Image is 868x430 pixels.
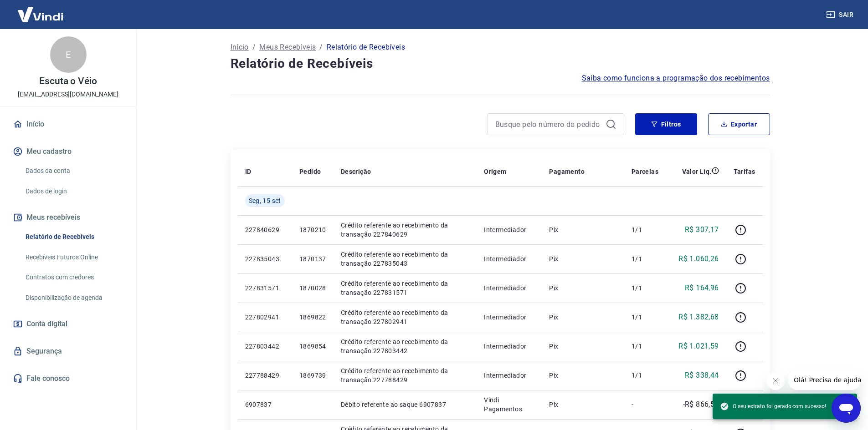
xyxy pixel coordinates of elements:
[635,113,697,135] button: Filtros
[245,225,285,234] p: 227840629
[678,341,719,352] p: R$ 1.021,59
[22,248,125,267] a: Recebíveis Futuros Online
[484,313,534,322] p: Intermediador
[549,313,616,322] p: Pix
[299,313,326,322] p: 1869822
[632,342,658,351] p: 1/1
[484,225,534,234] p: Intermediador
[245,371,285,380] p: 227788429
[245,283,285,293] p: 227831571
[682,167,712,176] p: Valor Líq.
[341,308,469,326] p: Crédito referente ao recebimento da transação 227802941
[245,313,285,322] p: 227802941
[245,254,285,263] p: 227835043
[341,279,469,297] p: Crédito referente ao recebimento da transação 227831571
[259,42,316,53] a: Meus Recebíveis
[22,182,125,201] a: Dados de login
[18,90,118,99] p: [EMAIL_ADDRESS][DOMAIN_NAME]
[299,167,321,176] p: Pedido
[832,394,861,423] iframe: Botão para abrir a janela de mensagens
[11,142,125,162] button: Meu cadastro
[22,162,125,180] a: Dados da conta
[22,228,125,246] a: Relatório de Recebíveis
[11,114,125,134] a: Início
[341,167,371,176] p: Descrição
[484,167,506,176] p: Origem
[245,342,285,351] p: 227803442
[341,250,469,268] p: Crédito referente ao recebimento da transação 227835043
[327,42,405,53] p: Relatório de Recebíveis
[549,400,616,409] p: Pix
[678,253,719,264] p: R$ 1.060,26
[632,254,658,263] p: 1/1
[299,225,326,234] p: 1870210
[231,55,770,73] h4: Relatório de Recebíveis
[11,314,125,334] a: Conta digital
[299,283,326,293] p: 1870028
[252,42,256,53] p: /
[708,113,770,135] button: Exportar
[299,254,326,263] p: 1870137
[5,6,77,14] span: Olá! Precisa de ajuda?
[11,369,125,389] a: Fale conosco
[632,313,658,322] p: 1/1
[319,42,323,53] p: /
[632,371,658,380] p: 1/1
[495,117,602,131] input: Busque pelo número do pedido
[685,224,719,235] p: R$ 307,17
[26,318,67,330] span: Conta digital
[341,366,469,384] p: Crédito referente ao recebimento da transação 227788429
[299,342,326,351] p: 1869854
[549,371,616,380] p: Pix
[11,0,70,28] img: Vindi
[549,254,616,263] p: Pix
[685,370,719,381] p: R$ 338,44
[720,402,826,411] span: O seu extrato foi gerado com sucesso!
[788,370,861,390] iframe: Mensagem da empresa
[632,225,658,234] p: 1/1
[11,341,125,361] a: Segurança
[484,254,534,263] p: Intermediador
[685,283,719,293] p: R$ 164,96
[50,36,87,73] div: E
[245,400,285,409] p: 6907837
[484,371,534,380] p: Intermediador
[734,167,755,176] p: Tarifas
[632,167,658,176] p: Parcelas
[341,337,469,355] p: Crédito referente ao recebimento da transação 227803442
[683,399,719,410] p: -R$ 866,50
[549,225,616,234] p: Pix
[11,207,125,228] button: Meus recebíveis
[766,372,785,390] iframe: Fechar mensagem
[22,288,125,307] a: Disponibilização de agenda
[549,283,616,293] p: Pix
[678,312,719,323] p: R$ 1.382,68
[245,167,252,176] p: ID
[231,42,249,53] a: Início
[549,342,616,351] p: Pix
[299,371,326,380] p: 1869739
[824,6,857,23] button: Sair
[341,221,469,239] p: Crédito referente ao recebimento da transação 227840629
[484,342,534,351] p: Intermediador
[582,73,770,84] a: Saiba como funciona a programação dos recebimentos
[632,283,658,293] p: 1/1
[484,283,534,293] p: Intermediador
[484,395,534,414] p: Vindi Pagamentos
[39,76,97,86] p: Escuta o Véio
[22,268,125,287] a: Contratos com credores
[249,196,281,205] span: Seg, 15 set
[632,400,658,409] p: -
[341,400,469,409] p: Débito referente ao saque 6907837
[549,167,585,176] p: Pagamento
